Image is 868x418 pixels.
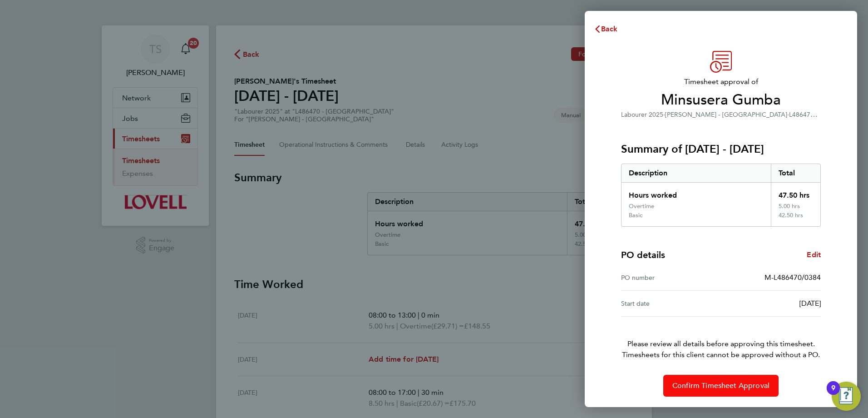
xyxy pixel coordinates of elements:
[807,249,821,260] a: Edit
[585,20,627,38] button: Back
[771,212,821,226] div: 42.50 hrs
[721,298,821,309] div: [DATE]
[621,142,821,156] h3: Summary of [DATE] - [DATE]
[629,212,642,219] div: Basic
[621,76,821,87] span: Timesheet approval of
[621,111,663,119] span: Labourer 2025
[621,249,665,261] h4: PO details
[831,388,835,400] div: 9
[764,273,821,282] span: M-L486470/0384
[621,164,771,182] div: Description
[663,111,665,119] span: ·
[663,375,779,397] button: Confirm Timesheet Approval
[610,349,832,360] span: Timesheets for this client cannot be approved without a PO.
[771,183,821,203] div: 47.50 hrs
[629,203,654,210] div: Overtime
[807,250,821,259] span: Edit
[771,164,821,182] div: Total
[771,203,821,212] div: 5.00 hrs
[601,25,618,33] span: Back
[665,111,787,119] span: [PERSON_NAME] - [GEOGRAPHIC_DATA]
[621,272,721,283] div: PO number
[621,164,821,227] div: Summary of 02 - 08 Aug 2025
[610,317,832,360] p: Please review all details before approving this timesheet.
[621,91,821,109] span: Minsusera Gumba
[672,381,769,390] span: Confirm Timesheet Approval
[621,298,721,309] div: Start date
[787,111,789,119] span: ·
[832,382,861,411] button: Open Resource Center, 9 new notifications
[621,183,771,203] div: Hours worked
